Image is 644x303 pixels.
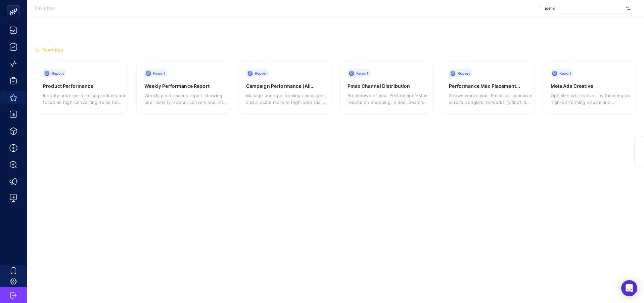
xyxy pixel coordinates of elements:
[626,5,630,12] img: svg%3e
[621,280,637,296] div: Open Intercom Messenger
[43,83,120,89] h3: Product Performance
[348,83,424,89] h3: Pmax Channel Distribution
[255,71,267,76] span: Report
[551,92,634,106] p: Optimize ad creatives by focusing on high-performing visuals and messaging while addressing low-c...
[43,92,127,106] p: Identify underperforming products and focus on high-converting items for better results.
[356,71,368,76] span: Report
[449,92,533,106] p: Shows where your Pmax ads appeared across Google's networks (videos & apps) and how each placemen...
[35,6,55,11] span: Favorites
[153,71,165,76] span: Report
[42,46,63,53] span: Favorites
[52,71,64,76] span: Report
[551,83,627,89] h3: Meta Ads Creative
[559,71,571,76] span: Report
[458,71,470,76] span: Report
[449,83,525,89] h3: Performance Max Placement...
[246,92,330,106] p: Manage underperforming campaigns, and allocate more to high-potential, low-budget campaigns.
[545,6,624,11] span: idefix
[348,92,431,106] p: Breakdown of your Performance Max results on Shopping, Video, Search and Display
[144,83,221,89] h3: Weekly Performance Report
[246,83,323,89] h3: Campaign Performance (All...
[144,92,228,106] p: Weekly performance report showing user activity, spend, conversions, and ROAS trends by week.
